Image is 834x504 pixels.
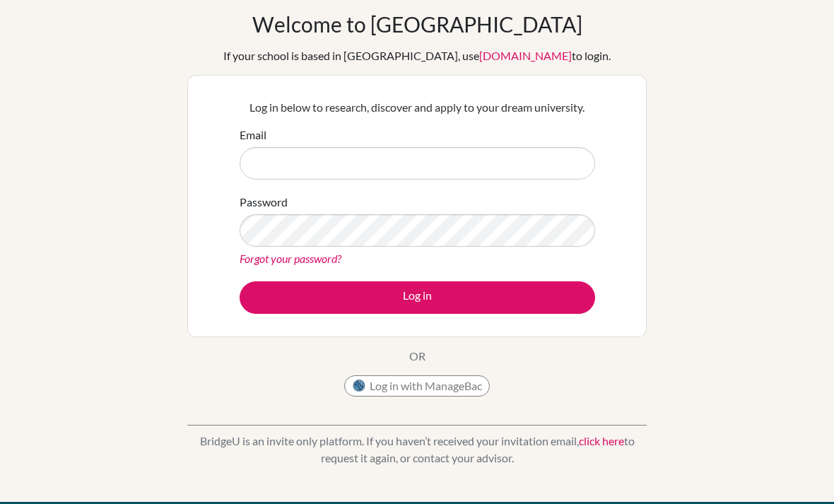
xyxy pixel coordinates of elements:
[240,282,595,315] button: Log in
[479,49,572,63] a: [DOMAIN_NAME]
[187,433,647,467] p: BridgeU is an invite only platform. If you haven’t received your invitation email, to request it ...
[409,348,425,365] p: OR
[223,48,611,65] div: If your school is based in [GEOGRAPHIC_DATA], use to login.
[240,194,288,211] label: Password
[252,12,582,37] h1: Welcome to [GEOGRAPHIC_DATA]
[240,252,341,266] a: Forgot your password?
[240,127,266,144] label: Email
[240,100,595,117] p: Log in below to research, discover and apply to your dream university.
[579,435,624,448] a: click here
[344,376,490,397] button: Log in with ManageBac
